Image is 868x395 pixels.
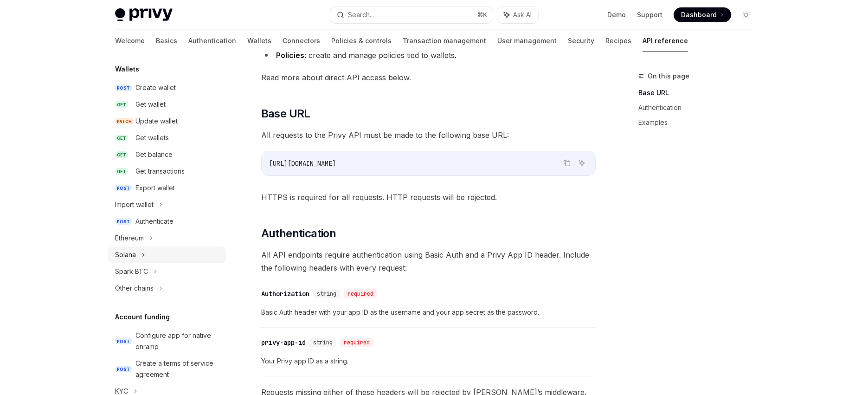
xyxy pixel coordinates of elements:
[331,30,392,52] a: Policies & controls
[261,248,596,274] span: All API endpoints require authentication using Basic Auth and a Privy App ID header. Include the ...
[115,233,144,244] div: Ethereum
[135,358,221,380] div: Create a terms of service agreement
[115,249,136,260] div: Solana
[115,151,128,158] span: GET
[261,129,596,142] span: All requests to the Privy API must be made to the following base URL:
[108,180,226,196] a: POSTExport wallet
[348,9,374,20] div: Search...
[497,30,557,52] a: User management
[261,191,596,204] span: HTTPS is required for all requests. HTTP requests will be rejected.
[135,166,185,177] div: Get transactions
[115,84,132,91] span: POST
[261,49,596,62] li: : create and manage policies tied to wallets.
[605,30,631,52] a: Recipes
[638,100,761,115] a: Authentication
[115,218,132,225] span: POST
[108,163,226,180] a: GETGet transactions
[115,30,145,52] a: Welcome
[340,338,373,347] div: required
[330,6,493,23] button: Search...⌘K
[576,157,588,169] button: Ask AI
[261,289,309,298] div: Authorization
[115,8,173,21] img: light logo
[497,6,538,23] button: Ask AI
[135,132,169,143] div: Get wallets
[115,101,128,108] span: GET
[115,366,132,373] span: POST
[261,356,596,367] span: Your Privy app ID as a string.
[115,168,128,175] span: GET
[108,130,226,146] a: GETGet wallets
[135,182,175,194] div: Export wallet
[115,283,154,294] div: Other chains
[115,185,132,192] span: POST
[115,64,139,75] h5: Wallets
[135,116,178,127] div: Update wallet
[674,7,731,22] a: Dashboard
[403,30,486,52] a: Transaction management
[115,338,132,345] span: POST
[115,199,154,210] div: Import wallet
[135,216,174,227] div: Authenticate
[568,30,594,52] a: Security
[283,30,320,52] a: Connectors
[135,99,166,110] div: Get wallet
[108,96,226,113] a: GETGet wallet
[261,226,336,241] span: Authentication
[261,338,306,347] div: privy-app-id
[108,146,226,163] a: GETGet balance
[317,290,336,298] span: string
[108,113,226,130] a: PATCHUpdate wallet
[261,71,596,84] span: Read more about direct API access below.
[135,82,176,93] div: Create wallet
[188,30,236,52] a: Authentication
[115,118,134,125] span: PATCH
[513,10,532,19] span: Ask AI
[477,11,487,19] span: ⌘ K
[115,311,170,323] h5: Account funding
[115,135,128,142] span: GET
[739,7,753,22] button: Toggle dark mode
[607,10,626,19] a: Demo
[115,266,148,277] div: Spark BTC
[681,10,717,19] span: Dashboard
[108,355,226,383] a: POSTCreate a terms of service agreement
[135,149,173,160] div: Get balance
[135,330,221,352] div: Configure app for native onramp
[643,30,688,52] a: API reference
[108,79,226,96] a: POSTCreate wallet
[156,30,177,52] a: Basics
[637,10,662,19] a: Support
[313,339,333,346] span: string
[108,327,226,355] a: POSTConfigure app for native onramp
[261,106,310,121] span: Base URL
[247,30,271,52] a: Wallets
[108,213,226,230] a: POSTAuthenticate
[269,159,336,168] span: [URL][DOMAIN_NAME]
[344,289,377,298] div: required
[648,71,689,82] span: On this page
[638,85,761,100] a: Base URL
[276,51,304,60] strong: Policies
[561,157,573,169] button: Copy the contents from the code block
[638,115,761,130] a: Examples
[261,307,596,318] span: Basic Auth header with your app ID as the username and your app secret as the password.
